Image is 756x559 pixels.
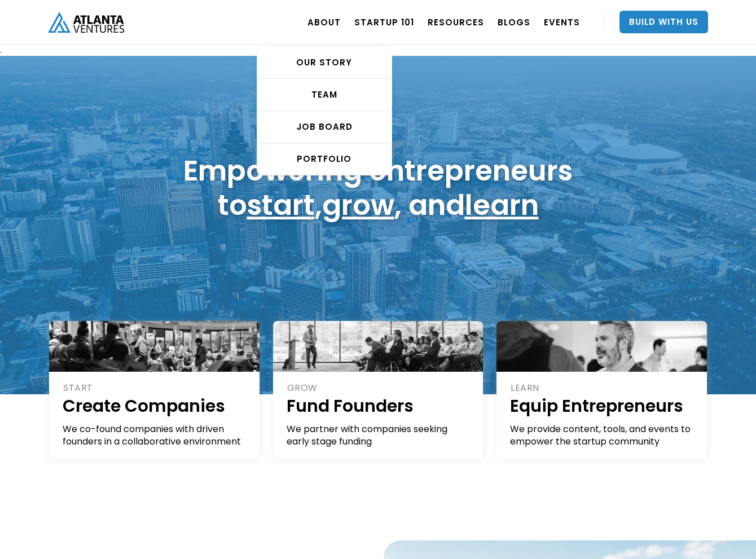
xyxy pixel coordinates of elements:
a: STARTCreate CompaniesWe co-found companies with driven founders in a collaborative environment [49,321,260,459]
a: Build With Us [619,11,708,33]
div: START [63,382,247,394]
div: GROW [287,382,471,394]
h1: Equip Entrepreneurs [510,394,695,417]
a: PORTFOLIO [257,143,392,175]
a: learn [465,185,539,225]
a: grow [322,185,394,225]
a: RESOURCES [428,6,484,38]
div: We co-found companies with driven founders in a collaborative environment [63,423,247,448]
h1: Create Companies [63,394,247,417]
a: start [247,185,315,225]
a: OUR STORY [257,47,392,79]
h1: Fund Founders [287,394,471,417]
div: We provide content, tools, and events to empower the startup community [510,423,695,448]
a: Job Board [257,111,392,143]
div: TEAM [257,89,392,100]
div: LEARN [511,382,695,394]
a: GROWFund FoundersWe partner with companies seeking early stage funding [273,321,484,459]
div: PORTFOLIO [257,153,392,165]
a: Startup 101 [354,6,414,38]
div: OUR STORY [257,57,392,68]
a: LEARNEquip EntrepreneursWe provide content, tools, and events to empower the startup community [496,321,707,459]
a: EVENTS [544,6,580,38]
a: TEAM [257,79,392,111]
a: ABOUT [307,6,341,38]
div: Job Board [257,121,392,133]
a: BLOGS [498,6,530,38]
div: We partner with companies seeking early stage funding [287,423,471,448]
h1: Empowering entrepreneurs to , , and [183,153,573,222]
